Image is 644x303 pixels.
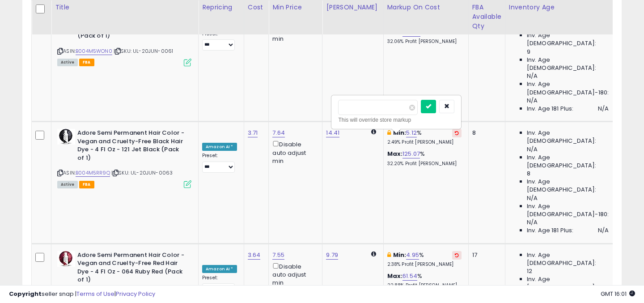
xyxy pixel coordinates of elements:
[406,251,419,260] a: 4.95
[406,128,417,137] a: 5.12
[387,251,462,268] div: %
[202,143,237,151] div: Amazon AI *
[272,261,315,287] div: Disable auto adjust min
[202,275,237,295] div: Preset:
[527,226,574,235] span: Inv. Age 181 Plus:
[272,128,285,137] a: 7.64
[57,129,191,187] div: ASIN:
[527,129,609,145] span: Inv. Age [DEMOGRAPHIC_DATA]:
[387,28,403,36] b: Max:
[527,31,609,47] span: Inv. Age [DEMOGRAPHIC_DATA]:
[57,129,75,145] img: 41a64OMDp0L._SL40_.jpg
[472,251,498,259] div: 17
[9,290,42,298] strong: Copyright
[387,149,403,158] b: Max:
[598,105,609,113] span: N/A
[248,3,265,12] div: Cost
[598,226,609,235] span: N/A
[272,139,315,165] div: Disable auto adjust min
[527,105,574,113] span: Inv. Age 181 Plus:
[57,251,75,267] img: 41CJ8T36G4L._SL40_.jpg
[202,31,237,51] div: Preset:
[402,149,420,158] a: 125.07
[57,59,78,66] span: All listings currently available for purchase on Amazon
[326,3,379,12] div: [PERSON_NAME]
[387,3,465,12] div: Markup on Cost
[527,202,609,218] span: Inv. Age [DEMOGRAPHIC_DATA]-180:
[472,3,501,31] div: FBA Available Qty
[387,38,462,45] p: 32.06% Profit [PERSON_NAME]
[527,145,538,154] span: N/A
[57,181,78,188] span: All listings currently available for purchase on Amazon
[202,265,237,273] div: Amazon AI *
[248,251,261,260] a: 3.64
[527,275,609,291] span: Inv. Age [DEMOGRAPHIC_DATA]:
[527,194,538,202] span: N/A
[527,178,609,194] span: Inv. Age [DEMOGRAPHIC_DATA]:
[76,290,114,298] a: Terms of Use
[527,72,538,80] span: N/A
[601,290,635,298] span: 2025-08-13 16:01 GMT
[527,154,609,170] span: Inv. Age [DEMOGRAPHIC_DATA]:
[387,129,462,145] div: %
[527,267,532,275] span: 12
[116,290,155,298] a: Privacy Policy
[338,115,454,124] div: This will override store markup
[326,128,339,137] a: 14.41
[272,251,284,260] a: 7.55
[77,129,186,164] b: Adore Semi Permanent Hair Color - Vegan and Cruelty-Free Black Hair Dye - 4 Fl Oz - 121 Jet Black...
[202,3,240,12] div: Repricing
[111,169,173,176] span: | SKU: UL-20JUN-0063
[76,47,112,55] a: B004M5WON0
[387,161,462,167] p: 32.20% Profit [PERSON_NAME]
[55,3,195,12] div: Title
[393,251,407,259] b: Min:
[387,28,462,45] div: %
[387,272,403,280] b: Max:
[202,153,237,173] div: Preset:
[79,181,94,188] span: FBA
[248,128,258,137] a: 3.71
[509,3,612,12] div: Inventory Age
[402,272,417,281] a: 61.54
[57,7,191,65] div: ASIN:
[387,139,462,145] p: 2.49% Profit [PERSON_NAME]
[114,47,173,55] span: | SKU: UL-20JUN-0061
[527,170,530,178] span: 8
[527,97,538,105] span: N/A
[472,129,498,137] div: 8
[9,290,155,299] div: seller snap | |
[387,272,462,289] div: %
[527,80,609,96] span: Inv. Age [DEMOGRAPHIC_DATA]-180:
[387,261,462,268] p: 2.38% Profit [PERSON_NAME]
[79,59,94,66] span: FBA
[326,251,338,260] a: 9.79
[527,56,609,72] span: Inv. Age [DEMOGRAPHIC_DATA]:
[387,150,462,166] div: %
[527,218,538,226] span: N/A
[77,251,186,286] b: Adore Semi Permanent Hair Color - Vegan and Cruelty-Free Red Hair Dye - 4 Fl Oz - 064 Ruby Red (P...
[527,48,530,56] span: 9
[76,169,110,177] a: B004M5RR9Q
[272,3,318,12] div: Min Price
[527,251,609,267] span: Inv. Age [DEMOGRAPHIC_DATA]:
